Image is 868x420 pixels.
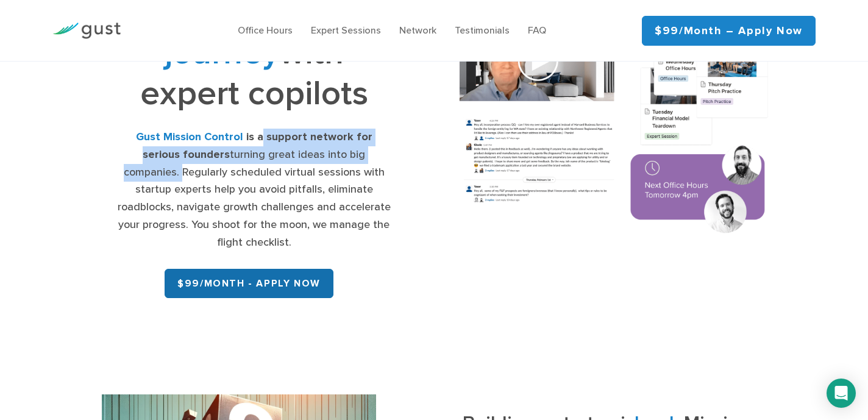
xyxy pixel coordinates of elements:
[455,24,510,36] a: Testimonials
[52,23,121,39] img: Gust Logo
[136,130,243,143] strong: Gust Mission Control
[117,129,391,252] div: turning great ideas into big companies. Regularly scheduled virtual sessions with startup experts...
[165,269,333,298] a: $99/month - APPLY NOW
[311,24,381,36] a: Expert Sessions
[642,16,816,46] a: $99/month – Apply Now
[827,379,856,408] div: Open Intercom Messenger
[238,24,293,36] a: Office Hours
[399,24,436,36] a: Network
[443,5,785,249] img: Composition of calendar events, a video call presentation, and chat rooms
[143,130,372,161] strong: is a support network for serious founders
[528,24,546,36] a: FAQ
